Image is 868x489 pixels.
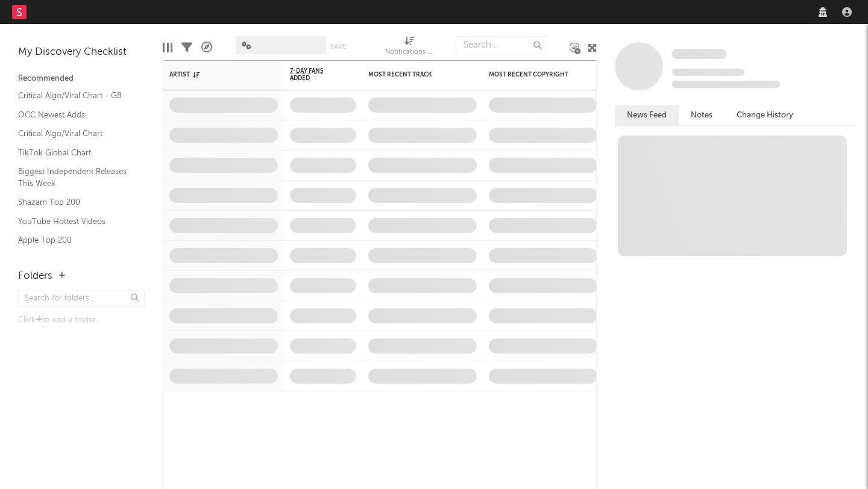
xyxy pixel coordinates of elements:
a: Shazam Top 200 [18,196,133,209]
div: Artist [169,71,260,78]
div: Folders [18,269,52,284]
a: TikTok Global Chart [18,146,133,160]
a: OCC Newest Adds [18,108,133,122]
a: Apple Top 200 [18,234,133,247]
button: Notes [679,105,725,125]
input: Search for folders... [18,290,145,307]
div: Most Recent Track [368,71,459,78]
a: YouTube Hottest Videos [18,215,133,228]
a: Critical Algo/Viral Chart - GB [18,89,133,102]
span: 0 fans last week [672,81,780,88]
span: Tracking Since: [DATE] [672,69,744,76]
div: Click to add a folder. [18,313,145,328]
a: Biggest Independent Releases This Week [18,165,133,190]
div: Recommended [18,72,145,86]
div: Notifications (Artist) [385,45,433,60]
button: Change History [725,105,805,125]
div: Edit Columns [163,30,172,65]
div: Filters [181,30,192,65]
div: Most Recent Copyright [489,71,579,78]
a: Some Artist [672,48,726,60]
span: Some Artist [672,49,726,59]
a: Critical Algo/Viral Chart [18,127,133,140]
button: News Feed [615,105,679,125]
button: Save [330,43,346,50]
div: Notifications (Artist) [385,30,433,65]
div: My Discovery Checklist [18,45,145,60]
div: A&R Pipeline [201,30,212,65]
span: 7-Day Fans Added [290,67,338,82]
input: Search... [457,36,547,54]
